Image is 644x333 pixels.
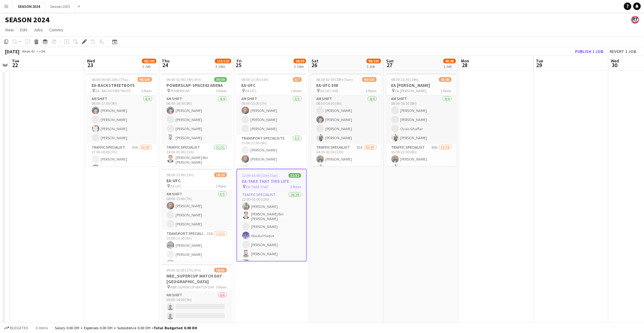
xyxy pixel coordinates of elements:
span: Tue [536,58,543,64]
app-card-role: AM SHIFT3/308:00-15:00 (7h)[PERSON_NAME][PERSON_NAME][PERSON_NAME] [162,191,232,230]
div: 1 Job [444,64,456,69]
a: Edit [18,26,30,34]
a: Comms [47,26,66,34]
span: Wed [87,58,95,64]
app-card-role: AM SHIFT3/308:00-15:00 (7h)[PERSON_NAME][PERSON_NAME][PERSON_NAME] [237,95,307,135]
app-job-card: 08:30-02:30 (18h) (Sun)98/100EA-UFC 308 EA UFC 0383 RolesAM SHIFT4/408:30-14:30 (6h)[PERSON_NAME]... [312,73,382,166]
app-card-role: Transport Specialists3/315:00-21:00 (6h)[PERSON_NAME][PERSON_NAME][PERSON_NAME] [237,135,307,174]
span: 3 Roles [291,88,302,93]
span: 43/46 [439,77,452,82]
span: Fri [237,58,242,64]
app-job-card: 08:00-21:00 (13h)6/7EA-UFC EA UFC3 RolesAM SHIFT3/308:00-15:00 (7h)[PERSON_NAME][PERSON_NAME][PER... [237,73,307,166]
span: 23 [86,61,95,69]
span: 58/65 [214,268,227,272]
div: 2 Jobs [294,64,306,69]
span: Mon [461,58,469,64]
span: 98/100 [138,77,152,82]
span: EA UFC [246,88,257,93]
span: 2 Roles [291,184,301,189]
span: 3 Roles [141,88,152,93]
div: [DATE] [5,48,19,55]
button: Budgeted [3,325,29,331]
h3: EA-TAKE THAT THIS LIFE [237,178,306,184]
span: Jobs [34,27,43,33]
span: EA UFC [171,184,182,188]
span: 3 Roles [441,88,452,93]
span: EA-TAKE THAT [246,184,269,189]
span: 39/39 [214,77,227,82]
h3: NBE_SUPERCUP MATCH DAY [GEOGRAPHIC_DATA] [162,273,232,284]
span: 6/7 [293,77,302,82]
span: 09:00-02:00 (17h) (Fri) [167,268,201,272]
span: EA [PERSON_NAME] [395,88,427,93]
app-job-card: 08:30-22:30 (14h)43/46EA [PERSON_NAME] EA [PERSON_NAME]3 RolesAM SHIFT4/408:30-16:30 (8h)[PERSON_... [386,73,457,166]
span: 26 [311,61,318,69]
span: 12:00-01:00 (13h) (Sat) [242,173,278,178]
h3: EA [PERSON_NAME] [386,82,457,88]
div: 06:00-01:00 (19h) (Fri)39/39POWERSLAP-SPACE42 ARENA POWERSLAP3 RolesAM SHIFT4/406:00-14:00 (8h)[P... [162,73,232,166]
span: 29 [535,61,543,69]
a: Jobs [31,26,45,34]
h3: EA-UFC [162,178,232,183]
app-job-card: 08:00-21:00 (13h)18/19EA-UFC EA UFC3 RolesAM SHIFT3/308:00-15:00 (7h)[PERSON_NAME][PERSON_NAME][P... [162,169,232,262]
span: Edit [20,27,27,33]
span: 98/100 [362,77,377,82]
span: EA UFC 038 [321,88,338,93]
span: 25 [236,61,242,69]
span: 43/46 [443,59,456,63]
span: Wed [611,58,619,64]
span: 98/100 [367,59,381,63]
span: 08:30-02:30 (18h) (Sun) [317,77,353,82]
div: 3 Jobs [215,64,231,69]
span: 3 Roles [216,184,227,188]
span: EA- BACKSTREETBOYS [96,88,131,93]
button: Revert 1 job [607,47,639,55]
span: 08:00-00:00 (16h) (Thu) [92,77,129,82]
span: Tue [12,58,19,64]
app-job-card: 12:00-01:00 (13h) (Sat)32/32EA-TAKE THAT THIS LIFE EA-TAKE THAT2 RolesTraffic Specialist28/2812:0... [237,169,307,262]
span: NBE-SUPERCUP MATCH DAY [171,285,214,289]
span: 98/100 [142,59,156,63]
button: SEASON 2024 [13,0,45,13]
span: 30 [610,61,619,69]
span: 18/19 [214,172,227,177]
h3: EA-UFC 308 [312,82,382,88]
span: 5 Roles [216,285,227,289]
app-user-avatar: ROAD TRANSIT [631,16,639,24]
div: 1 Job [367,64,381,69]
span: 24 [161,61,170,69]
span: Sun [386,58,394,64]
div: Salary 0.00 DH + Expenses 0.00 DH + Subsistence 0.00 DH = [55,325,197,330]
span: 28 [460,61,469,69]
app-job-card: 08:00-00:00 (16h) (Thu)98/100EA-BACKSTREETBOYS EA- BACKSTREETBOYS3 RolesAM SHIFT4/408:00-17:00 (9... [87,73,157,166]
app-card-role: AM SHIFT4/408:00-17:00 (9h)[PERSON_NAME][PERSON_NAME][PERSON_NAME][PERSON_NAME] [87,95,157,144]
span: 38/39 [294,59,306,63]
span: 3 Roles [216,88,227,93]
span: 08:00-21:00 (13h) [242,77,269,82]
div: +04 [39,49,45,54]
span: 06:00-01:00 (19h) (Fri) [167,77,201,82]
h3: EA-UFC [237,82,307,88]
span: 22 [11,61,19,69]
button: Season 2025 [45,0,75,13]
span: Comms [49,27,63,33]
span: 32/32 [289,173,301,178]
app-card-role: AM SHIFT4/406:00-14:00 (8h)[PERSON_NAME][PERSON_NAME][PERSON_NAME][PERSON_NAME] [162,95,232,144]
h3: POWERSLAP-SPACE42 ARENA [162,82,232,88]
span: Budgeted [10,326,28,330]
span: 27 [385,61,394,69]
h1: SEASON 2024 [5,15,50,24]
span: 3 Roles [366,88,377,93]
app-card-role: AM SHIFT4/408:30-14:30 (6h)[PERSON_NAME][PERSON_NAME][PERSON_NAME][PERSON_NAME] [312,95,382,144]
span: View [5,27,14,33]
span: Week 43 [21,49,36,54]
a: View [3,26,16,34]
span: 08:00-21:00 (13h) [167,172,194,177]
h3: EA-BACKSTREETBOYS [87,82,157,88]
span: Thu [162,58,170,64]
